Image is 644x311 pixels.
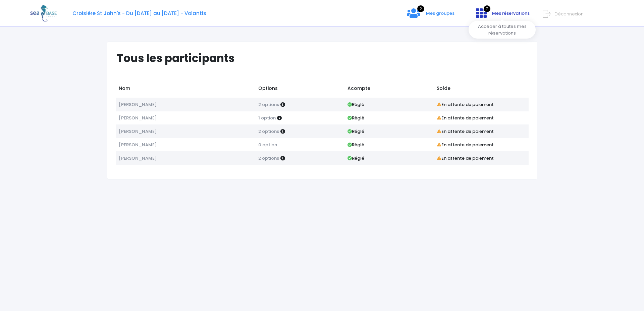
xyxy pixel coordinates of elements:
[258,101,279,108] span: 2 options
[119,101,157,108] span: [PERSON_NAME]
[437,128,494,135] strong: En attente de paiement
[258,128,279,135] span: 2 options
[437,101,494,108] strong: En attente de paiement
[347,101,364,108] strong: Réglé
[116,82,255,98] td: Nom
[347,115,364,121] strong: Réglé
[426,10,454,16] span: Mes groupes
[347,142,364,148] strong: Réglé
[401,12,460,19] a: 2 Mes groupes
[258,115,276,121] span: 1 option
[258,155,279,161] span: 2 options
[554,11,584,17] span: Déconnexion
[492,10,530,16] span: Mes réservations
[117,52,534,65] h1: Tous les participants
[469,21,536,39] div: Accéder à toutes mes réservations
[347,128,364,135] strong: Réglé
[119,155,157,161] span: [PERSON_NAME]
[437,142,494,148] strong: En attente de paiement
[344,82,434,98] td: Acompte
[434,82,529,98] td: Solde
[347,155,364,161] strong: Réglé
[255,82,344,98] td: Options
[258,142,277,148] span: 0 option
[437,115,494,121] strong: En attente de paiement
[484,5,490,12] span: 7
[471,12,534,19] a: 7 Mes réservations
[119,128,157,135] span: [PERSON_NAME]
[119,115,157,121] span: [PERSON_NAME]
[119,142,157,148] span: [PERSON_NAME]
[437,155,494,161] strong: En attente de paiement
[417,5,424,12] span: 2
[72,10,206,17] span: Croisière St John's - Du [DATE] au [DATE] - Volantis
